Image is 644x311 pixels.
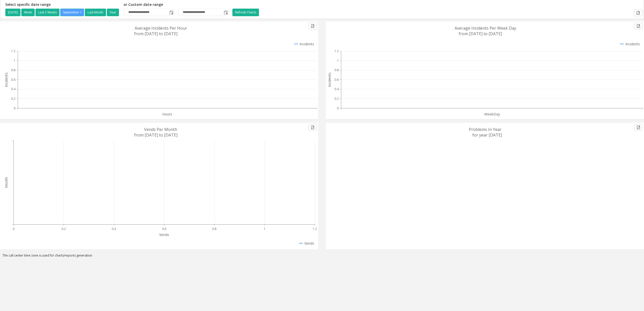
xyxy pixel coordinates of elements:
text: Problems In Year [469,127,501,132]
button: Export to pdf [634,23,643,29]
button: Last Month [85,9,106,16]
text: 1 [14,59,15,63]
button: Last 2 Weeks [35,9,59,16]
text: 1.2 [334,49,339,53]
text: 0 [337,106,339,110]
text: 0.8 [212,227,216,231]
button: Export to pdf [308,23,317,29]
text: Hours [162,112,172,116]
text: Incidents [327,72,332,87]
text: 0.4 [112,227,116,231]
text: 0.2 [11,96,15,101]
text: 0.8 [11,68,15,72]
text: Vends Per Month [144,127,177,132]
text: 0.6 [11,77,15,82]
text: 1 [337,59,339,63]
button: Export to pdf [634,124,643,131]
text: 0.4 [334,87,339,91]
text: 0.6 [334,77,339,82]
text: 1.2 [313,227,317,231]
text: Incidents [4,72,9,87]
button: Year [107,9,119,16]
text: 0.8 [334,68,339,72]
text: 1 [264,227,266,231]
text: for year [DATE] [472,132,502,138]
text: Month [4,177,9,188]
text: 0.2 [62,227,66,231]
text: Average Incidents Per Week Day [455,25,516,31]
text: 0 [13,227,14,231]
text: from [DATE] to [DATE] [134,31,177,36]
text: 0 [14,106,15,110]
text: from [DATE] to [DATE] [459,31,502,36]
button: Week [21,9,35,16]
text: Average Incidents Per Hour [135,25,187,31]
text: Vends [159,232,169,237]
button: Export to pdf [634,10,642,16]
button: [DATE] [5,9,21,16]
text: 0.2 [334,96,339,101]
span: Toggle popup [223,9,228,16]
button: Export to pdf [308,124,317,131]
text: 1.2 [11,49,15,53]
span: Toggle popup [168,9,174,16]
text: WeekDay [484,112,500,116]
text: 0.4 [11,87,16,91]
h5: or Custom date range [124,3,229,7]
text: from [DATE] to [DATE] [134,132,177,138]
button: September [60,9,84,16]
text: 0.6 [162,227,166,231]
button: Refresh Charts [232,9,259,16]
h5: Select specific date range [5,3,120,7]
